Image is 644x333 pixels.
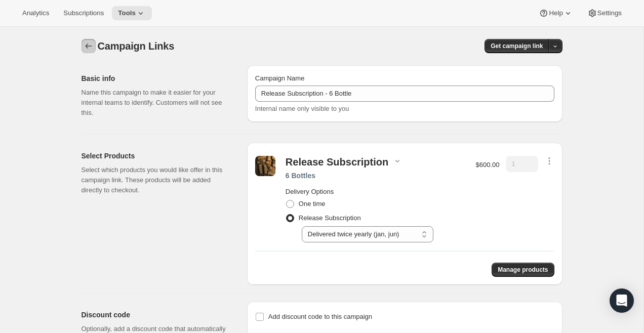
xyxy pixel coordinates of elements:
button: Subscriptions [57,6,110,20]
div: 6 Bottles [286,171,466,181]
p: Name this campaign to make it easier for your internal teams to identify. Customers will not see ... [82,88,231,118]
span: Settings [597,9,622,17]
span: Campaign Links [98,40,175,52]
h2: Delivery Options [286,187,466,197]
input: Example: Seasonal campaign [255,86,554,102]
button: Get campaign link [485,39,549,53]
span: Tools [118,9,136,17]
img: 6 Bottles [255,156,275,176]
span: Get campaign link [491,42,543,50]
span: Release Subscription [299,214,361,222]
div: Release Subscription [286,156,388,168]
h2: Basic info [82,73,231,84]
span: One time [299,200,326,207]
button: Tools [112,6,152,20]
button: Help [533,6,579,20]
p: $600.00 [476,160,500,170]
span: Campaign Name [255,74,305,82]
span: Subscriptions [63,9,104,17]
span: Manage products [498,266,548,274]
p: Select which products you would like offer in this campaign link. These products will be added di... [82,165,231,195]
h2: Select Products [82,151,231,161]
button: Analytics [16,6,55,20]
div: Open Intercom Messenger [610,288,634,313]
h2: Discount code [82,310,231,320]
span: Help [549,9,562,17]
span: Analytics [22,9,49,17]
button: Manage products [492,263,554,277]
button: Settings [581,6,628,20]
span: Internal name only visible to you [255,105,349,112]
span: Add discount code to this campaign [268,313,372,320]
